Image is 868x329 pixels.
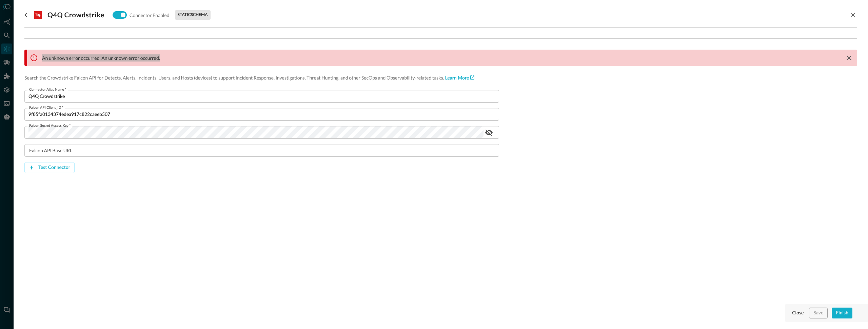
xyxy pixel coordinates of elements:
button: Close [791,308,805,318]
a: Learn More [445,76,474,81]
label: Falcon API Client_ID [29,105,63,110]
label: Falcon Secret Access Key [29,123,71,128]
h3: Q4Q Crowdstrike [47,11,104,19]
button: close-drawer [849,11,857,19]
p: An unknown error occurred. An unknown error occurred. [42,54,160,62]
button: Finish [832,308,852,318]
button: go back [20,10,31,20]
p: Connector Enabled [130,12,170,19]
svg: Crowdstrike Falcon [34,11,42,19]
button: show password [484,127,494,138]
label: Connector Alias Name [29,87,66,92]
p: Search the Crowdstrike Falcon API for Detects, Alerts, Incidents, Users, and Hosts (devices) to s... [24,74,474,82]
button: Test Connector [24,162,75,173]
p: static schema [178,12,208,18]
button: clear message banner [845,54,853,62]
